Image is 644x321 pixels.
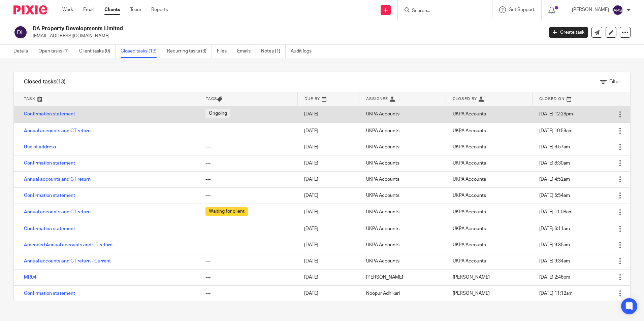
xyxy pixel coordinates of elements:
[261,45,286,58] a: Notes (1)
[297,221,359,237] td: [DATE]
[205,225,291,232] div: ---
[205,207,248,216] span: Waiting for client
[453,226,486,231] span: UKPA Accounts
[291,45,317,58] a: Audit logs
[205,242,291,248] div: ---
[24,145,56,149] a: Use of address
[359,285,446,301] td: Noopur Adhikari
[359,139,446,155] td: UKPA Accounts
[572,6,609,13] p: [PERSON_NAME]
[205,160,291,167] div: ---
[539,177,570,182] span: [DATE] 4:52am
[205,176,291,183] div: ---
[24,129,91,133] a: Annual accounts and CT return
[359,106,446,123] td: UKPA Accounts
[539,259,570,263] span: [DATE] 9:34am
[199,92,297,106] th: Tags
[453,161,486,166] span: UKPA Accounts
[151,6,168,13] a: Reports
[83,6,94,13] a: Email
[411,8,472,14] input: Search
[453,259,486,263] span: UKPA Accounts
[539,112,573,116] span: [DATE] 12:26pm
[205,144,291,150] div: ---
[297,269,359,285] td: [DATE]
[359,204,446,221] td: UKPA Accounts
[205,192,291,199] div: ---
[24,112,75,116] a: Confirmation statement
[453,210,486,214] span: UKPA Accounts
[167,45,212,58] a: Recurring tasks (3)
[205,128,291,134] div: ---
[539,161,570,166] span: [DATE] 8:30am
[297,171,359,187] td: [DATE]
[297,106,359,123] td: [DATE]
[453,145,486,149] span: UKPA Accounts
[359,237,446,253] td: UKPA Accounts
[609,79,620,84] span: Filter
[297,285,359,301] td: [DATE]
[453,291,490,296] span: [PERSON_NAME]
[297,237,359,253] td: [DATE]
[24,243,112,247] a: Amended Annual accounts and CT return
[539,291,573,296] span: [DATE] 11:12am
[38,45,74,58] a: Open tasks (1)
[359,187,446,204] td: UKPA Accounts
[539,129,573,133] span: [DATE] 10:59am
[297,204,359,221] td: [DATE]
[24,193,75,198] a: Confirmation statement
[359,155,446,171] td: UKPA Accounts
[509,7,535,12] span: Get Support
[205,274,291,281] div: ---
[539,145,570,149] span: [DATE] 6:57am
[453,193,486,198] span: UKPA Accounts
[539,243,570,247] span: [DATE] 9:35am
[453,243,486,247] span: UKPA Accounts
[13,5,47,14] img: Pixie
[453,275,490,280] span: [PERSON_NAME]
[539,226,570,231] span: [DATE] 6:11am
[33,25,438,32] h2: DA Property Developments Limited
[217,45,232,58] a: Files
[205,290,291,297] div: ---
[549,27,588,38] a: Create task
[33,33,539,39] p: [EMAIL_ADDRESS][DOMAIN_NAME]
[24,291,75,296] a: Confirmation statement
[297,155,359,171] td: [DATE]
[297,187,359,204] td: [DATE]
[13,45,33,58] a: Details
[359,253,446,269] td: UKPA Accounts
[297,253,359,269] td: [DATE]
[612,5,623,15] img: svg%3E
[297,139,359,155] td: [DATE]
[359,123,446,139] td: UKPA Accounts
[121,45,162,58] a: Closed tasks (13)
[297,123,359,139] td: [DATE]
[62,6,73,13] a: Work
[205,109,230,118] span: Ongoing
[24,78,66,85] h1: Closed tasks
[237,45,256,58] a: Emails
[205,258,291,264] div: ---
[130,6,141,13] a: Team
[56,79,66,84] span: (13)
[359,171,446,187] td: UKPA Accounts
[79,45,116,58] a: Client tasks (0)
[359,269,446,285] td: [PERSON_NAME]
[453,177,486,182] span: UKPA Accounts
[539,275,570,280] span: [DATE] 2:46pm
[24,210,91,214] a: Annual accounts and CT return
[359,221,446,237] td: UKPA Accounts
[24,275,36,280] a: MR04
[453,129,486,133] span: UKPA Accounts
[13,25,28,39] img: svg%3E
[24,177,91,182] a: Annual accounts and CT return
[104,6,120,13] a: Clients
[539,210,573,214] span: [DATE] 11:08am
[24,226,75,231] a: Confirmation statement
[539,193,570,198] span: [DATE] 5:54am
[453,112,486,116] span: UKPA Accounts
[24,161,75,166] a: Confirmation statement
[24,259,111,263] a: Annual accounts and CT return - Current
